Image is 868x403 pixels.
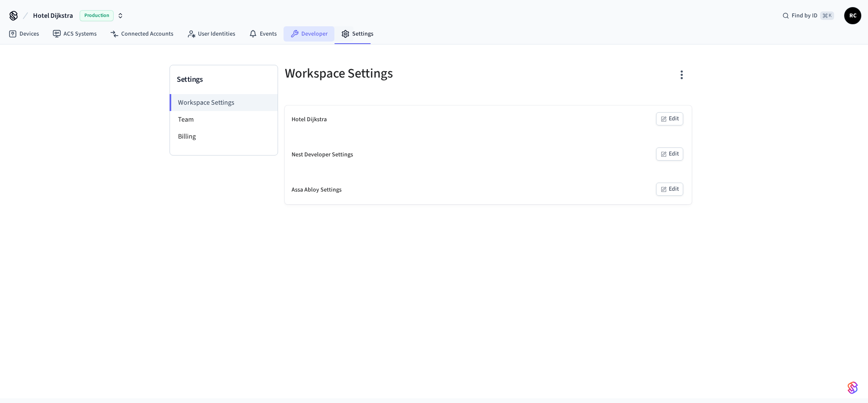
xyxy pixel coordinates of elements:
[80,10,114,21] span: Production
[844,7,861,24] button: RC
[177,74,271,86] h3: Settings
[292,186,342,195] div: Assa Abloy Settings
[776,8,841,23] div: Find by ID⌘ K
[180,26,242,42] a: User Identities
[292,150,353,159] div: Nest Developer Settings
[285,65,483,82] h5: Workspace Settings
[242,26,284,42] a: Events
[103,26,180,42] a: Connected Accounts
[33,11,73,21] span: Hotel Dijkstra
[170,94,278,111] li: Workspace Settings
[820,11,834,20] span: ⌘ K
[284,26,334,42] a: Developer
[170,111,278,128] li: Team
[46,26,103,42] a: ACS Systems
[334,26,380,42] a: Settings
[170,128,278,145] li: Billing
[848,381,858,395] img: SeamLogoGradient.69752ec5.svg
[656,147,683,161] button: Edit
[845,8,860,23] span: RC
[2,26,46,42] a: Devices
[656,112,683,125] button: Edit
[656,183,683,196] button: Edit
[792,11,818,20] span: Find by ID
[292,115,327,124] div: Hotel Dijkstra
